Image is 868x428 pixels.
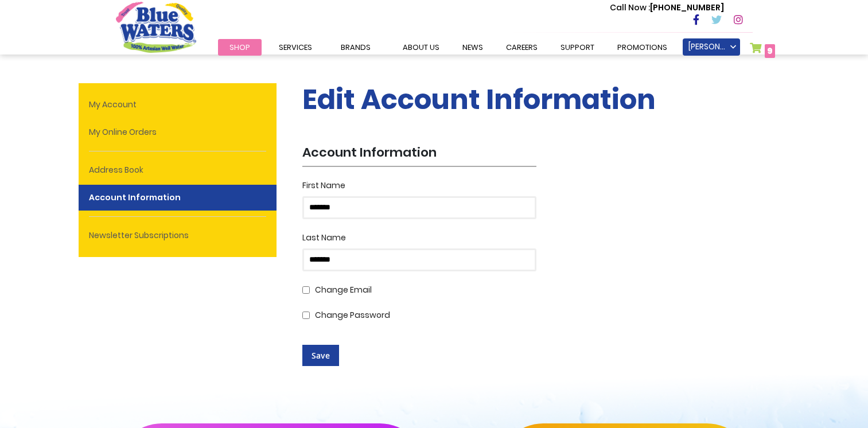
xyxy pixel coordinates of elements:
a: Promotions [606,39,679,56]
a: careers [495,39,549,56]
strong: Account Information [79,185,277,211]
a: [PERSON_NAME] [683,38,740,56]
a: News [451,39,495,56]
a: about us [391,39,451,56]
a: support [549,39,606,56]
span: Last Name [302,232,346,243]
span: 9 [767,45,773,57]
a: store logo [116,2,196,52]
span: Change Password [315,309,390,321]
a: Newsletter Subscriptions [79,223,277,248]
span: Brands [341,42,371,53]
a: My Account [79,92,277,118]
a: My Online Orders [79,119,277,145]
span: Account Information [302,145,534,160]
a: 9 [750,42,776,59]
span: Shop [229,42,250,53]
span: Save [312,350,330,361]
button: Save [302,345,339,366]
span: Services [279,42,312,53]
a: Address Book [79,157,277,183]
span: Change Email [315,284,372,295]
span: Edit Account Information [302,80,656,119]
span: Call Now : [610,2,650,13]
span: First Name [302,180,345,191]
p: [PHONE_NUMBER] [610,2,724,14]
